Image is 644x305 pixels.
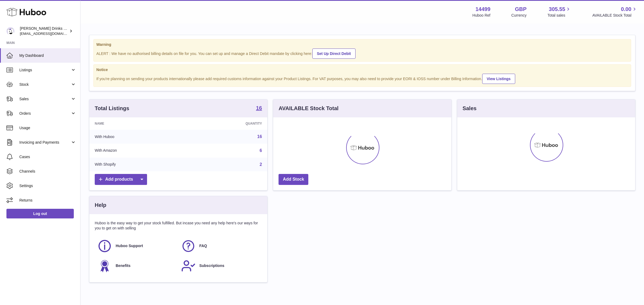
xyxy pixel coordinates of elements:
div: If you're planning on sending your products internationally please add required customs informati... [96,73,628,84]
span: FAQ [199,243,207,248]
a: Subscriptions [181,259,259,273]
span: Huboo Support [116,243,143,248]
strong: GBP [515,6,526,13]
span: My Dashboard [19,53,76,58]
span: Usage [19,125,76,131]
td: With Shopify [89,158,187,172]
a: Set Up Direct Debit [312,49,356,59]
h3: Help [95,202,106,209]
span: Benefits [116,263,130,268]
td: With Huboo [89,130,187,144]
span: Stock [19,82,71,87]
img: internalAdmin-14499@internal.huboo.com [6,27,14,35]
span: Sales [19,96,71,102]
span: AVAILABLE Stock Total [592,13,638,18]
span: Settings [19,183,76,188]
span: Cases [19,154,76,159]
a: 16 [257,134,262,139]
div: Huboo Ref [473,13,491,18]
a: Log out [6,209,74,218]
span: Total sales [547,13,571,18]
h3: Total Listings [95,105,129,112]
th: Quantity [187,117,267,130]
a: Huboo Support [97,239,176,253]
span: Invoicing and Payments [19,140,71,145]
strong: Warning [96,42,628,47]
td: With Amazon [89,144,187,158]
a: 2 [259,162,262,167]
strong: 16 [256,105,262,111]
span: Channels [19,169,76,174]
span: Listings [19,68,71,73]
span: Orders [19,111,71,116]
a: FAQ [181,239,259,253]
span: Returns [19,198,76,203]
h3: Sales [463,105,477,112]
strong: 14499 [475,6,491,13]
th: Name [89,117,187,130]
div: Currency [511,13,527,18]
div: [PERSON_NAME] Drinks LTD (t/a Zooz) [20,26,68,36]
a: 305.55 Total sales [547,6,571,18]
p: Huboo is the easy way to get your stock fulfilled. But incase you need any help here's our ways f... [95,221,262,231]
a: View Listings [482,74,515,84]
div: ALERT : We have no authorised billing details on file for you. You can set up and manage a Direct... [96,48,628,59]
strong: Notice [96,67,628,72]
a: Add products [95,174,147,185]
span: Subscriptions [199,263,224,268]
span: 305.55 [549,6,565,13]
a: 0.00 AVAILABLE Stock Total [592,6,638,18]
span: [EMAIL_ADDRESS][DOMAIN_NAME] [20,31,79,36]
a: 6 [259,148,262,153]
span: 0.00 [621,6,631,13]
a: 16 [256,105,262,112]
a: Add Stock [279,174,308,185]
a: Benefits [97,259,176,273]
h3: AVAILABLE Stock Total [279,105,338,112]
